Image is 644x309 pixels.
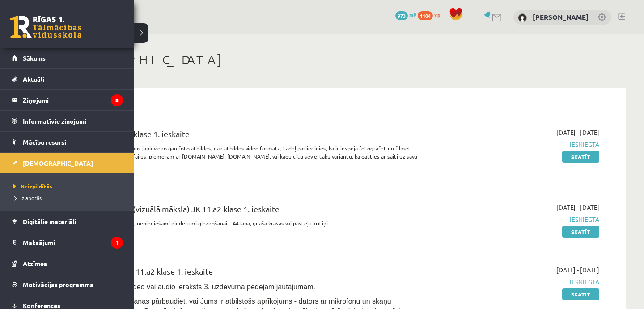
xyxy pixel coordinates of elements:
[23,54,46,62] span: Sākums
[23,159,93,167] span: [DEMOGRAPHIC_DATA]
[67,219,417,227] p: Ieskaitē būs radošais darbs, nepieciešami piederumi gleznošanai – A4 lapa, guaša krāsas vai paste...
[562,226,599,238] a: Skatīt
[12,48,123,68] a: Sākums
[23,111,123,131] legend: Informatīvie ziņojumi
[418,11,433,20] span: 1104
[556,128,599,137] span: [DATE] - [DATE]
[434,11,440,18] span: xp
[54,52,626,67] h1: [DEMOGRAPHIC_DATA]
[431,215,599,224] span: Iesniegta
[409,11,416,18] span: mP
[556,265,599,275] span: [DATE] - [DATE]
[562,151,599,163] a: Skatīt
[11,183,52,190] span: Neizpildītās
[431,140,599,149] span: Iesniegta
[111,237,123,249] i: 1
[23,232,123,253] legend: Maksājumi
[67,265,417,282] div: Latviešu valoda JK 11.a2 klase 1. ieskaite
[518,13,527,22] img: Anastasija Pozņakova
[12,211,123,232] a: Digitālie materiāli
[67,144,417,168] p: Ņem vērā, ka šajā ieskaitē būs jāpievieno gan foto atbildes, gan atbildes video formātā, tādēļ pā...
[395,11,408,20] span: 973
[533,13,589,21] a: [PERSON_NAME]
[12,90,123,110] a: Ziņojumi8
[395,11,416,18] a: 973 mP
[431,277,599,287] span: Iesniegta
[418,11,445,18] a: 1104 xp
[23,138,66,146] span: Mācību resursi
[10,16,81,38] a: Rīgas 1. Tālmācības vidusskola
[11,182,125,190] a: Neizpildītās
[23,280,93,288] span: Motivācijas programma
[23,90,123,110] legend: Ziņojumi
[12,153,123,173] a: [DEMOGRAPHIC_DATA]
[11,194,42,201] span: Izlabotās
[562,288,599,300] a: Skatīt
[11,194,125,202] a: Izlabotās
[12,132,123,152] a: Mācību resursi
[23,259,47,267] span: Atzīmes
[67,203,417,219] div: Kultūra un māksla (vizuālā māksla) JK 11.a2 klase 1. ieskaite
[23,75,44,83] span: Aktuāli
[23,217,76,225] span: Digitālie materiāli
[12,232,123,253] a: Maksājumi1
[67,283,315,291] span: Ieskaitē būs jāveic video vai audio ieraksts 3. uzdevuma pēdējam jautājumam.
[12,111,123,131] a: Informatīvie ziņojumi
[67,128,417,144] div: Bioloģija JK 11.a2 klase 1. ieskaite
[556,203,599,212] span: [DATE] - [DATE]
[12,253,123,274] a: Atzīmes
[111,94,123,106] i: 8
[12,69,123,89] a: Aktuāli
[12,274,123,295] a: Motivācijas programma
